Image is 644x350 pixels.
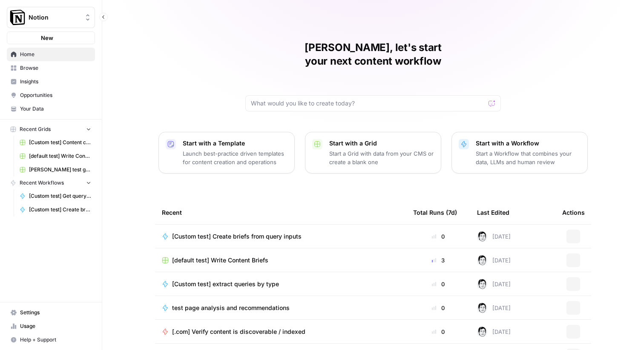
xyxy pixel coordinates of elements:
span: Home [20,51,91,58]
div: [DATE] [477,255,511,265]
a: [default test] Write Content Briefs [162,256,400,265]
span: [Custom test] Create briefs from query inputs [29,206,91,213]
h1: [PERSON_NAME], let's start your next content workflow [245,41,501,68]
a: Opportunities [7,88,95,102]
a: Home [7,48,95,61]
span: test page analysis and recommendations [172,304,290,312]
button: Workspace: Notion [7,7,95,28]
span: [default test] Write Content Briefs [29,152,91,160]
img: ygx76vswflo5630il17c0dd006mi [477,327,487,337]
p: Start with a Grid [329,139,434,148]
button: Help + Support [7,333,95,347]
button: Recent Grids [7,123,95,136]
a: test page analysis and recommendations [162,304,400,312]
span: [Custom test] Create briefs from query inputs [172,232,302,241]
a: [Custom test] Create briefs from query inputs [162,232,400,241]
img: ygx76vswflo5630il17c0dd006mi [477,303,487,313]
input: What would you like to create today? [251,99,485,108]
p: Start a Workflow that combines your data, LLMs and human review [476,149,581,166]
img: ygx76vswflo5630il17c0dd006mi [477,255,487,265]
div: 0 [413,232,463,241]
div: Actions [562,201,585,224]
span: Help + Support [20,336,91,344]
a: [Custom test] Get query fanout from topic [16,189,95,203]
div: Recent [162,201,400,224]
img: Notion Logo [10,10,25,25]
span: Settings [20,309,91,316]
span: [default test] Write Content Briefs [172,256,268,265]
button: Start with a WorkflowStart a Workflow that combines your data, LLMs and human review [451,132,588,174]
span: Notion [29,13,80,22]
a: [Custom test] Content creation flow [16,136,95,149]
span: [Custom test] Get query fanout from topic [29,192,91,200]
a: [default test] Write Content Briefs [16,149,95,163]
a: Your Data [7,102,95,116]
span: [Custom test] extract queries by type [172,280,279,288]
button: Recent Workflows [7,176,95,189]
p: Launch best-practice driven templates for content creation and operations [183,149,287,166]
span: Opportunities [20,91,91,99]
div: Total Runs (7d) [413,201,457,224]
a: Usage [7,319,95,333]
span: [.com] Verify content is discoverable / indexed [172,327,305,336]
span: Browse [20,64,91,72]
span: [Custom test] Content creation flow [29,139,91,146]
a: Settings [7,306,95,319]
p: Start a Grid with data from your CMS or create a blank one [329,149,434,166]
div: [DATE] [477,231,511,242]
div: 0 [413,304,463,312]
span: [PERSON_NAME] test grid [29,166,91,174]
p: Start with a Workflow [476,139,581,148]
span: Insights [20,78,91,85]
span: Recent Workflows [20,179,64,187]
span: Usage [20,322,91,330]
div: [DATE] [477,303,511,313]
div: 3 [413,256,463,265]
button: Start with a TemplateLaunch best-practice driven templates for content creation and operations [158,132,295,174]
a: [Custom test] Create briefs from query inputs [16,203,95,216]
button: New [7,31,95,44]
p: Start with a Template [183,139,287,148]
div: [DATE] [477,279,511,289]
div: [DATE] [477,327,511,337]
span: Your Data [20,105,91,113]
a: [PERSON_NAME] test grid [16,163,95,176]
div: 0 [413,327,463,336]
div: Last Edited [477,201,509,224]
button: Start with a GridStart a Grid with data from your CMS or create a blank one [305,132,441,174]
span: New [41,34,53,42]
img: ygx76vswflo5630il17c0dd006mi [477,231,487,242]
a: Browse [7,61,95,75]
a: [.com] Verify content is discoverable / indexed [162,327,400,336]
div: 0 [413,280,463,288]
a: Insights [7,75,95,88]
span: Recent Grids [20,125,51,133]
a: [Custom test] extract queries by type [162,280,400,288]
img: ygx76vswflo5630il17c0dd006mi [477,279,487,289]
